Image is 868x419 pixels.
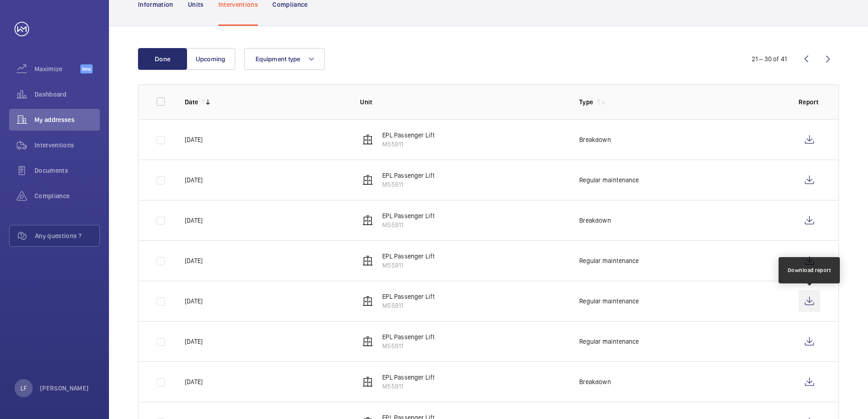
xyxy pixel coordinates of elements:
p: EPL Passenger Lift [382,332,434,341]
p: Breakdown [579,135,611,144]
img: elevator.svg [362,215,373,226]
p: [DATE] [185,135,202,144]
p: M55911 [382,301,434,310]
p: Unit [360,97,565,107]
p: [DATE] [185,175,202,185]
p: Regular maintenance [579,175,639,185]
p: EPL Passenger Lift [382,292,434,301]
span: Beta [80,64,93,73]
p: [DATE] [185,256,202,265]
p: [DATE] [185,216,202,225]
p: Date [185,97,198,107]
p: EPL Passenger Lift [382,211,434,220]
p: Report [799,97,820,107]
p: Breakdown [579,216,611,225]
img: elevator.svg [362,175,373,185]
div: Download report [788,266,831,274]
span: Compliance [35,191,100,200]
p: [DATE] [185,377,202,386]
p: M55911 [382,220,434,229]
img: elevator.svg [362,255,373,266]
img: elevator.svg [362,376,373,387]
p: [PERSON_NAME] [40,384,89,393]
span: Documents [35,166,100,175]
p: Breakdown [579,377,611,386]
p: EPL Passenger Lift [382,171,434,180]
span: Equipment type [256,55,301,63]
p: EPL Passenger Lift [382,252,434,261]
p: Regular maintenance [579,256,639,265]
span: My addresses [35,115,100,124]
span: Dashboard [35,90,100,99]
p: Regular maintenance [579,337,639,346]
p: M55911 [382,341,434,351]
p: [DATE] [185,297,202,306]
span: Maximize [35,64,80,73]
img: elevator.svg [362,296,373,307]
p: M55911 [382,382,434,391]
p: M55911 [382,261,434,270]
button: Done [138,48,187,70]
button: Equipment type [244,48,325,70]
p: EPL Passenger Lift [382,131,434,140]
p: LF [20,384,27,393]
p: [DATE] [185,337,202,346]
p: M55911 [382,180,434,189]
span: Interventions [35,141,100,150]
p: M55911 [382,140,434,149]
div: 21 – 30 of 41 [752,54,787,63]
p: Type [579,97,593,107]
img: elevator.svg [362,336,373,347]
p: Regular maintenance [579,297,639,306]
button: Upcoming [186,48,235,70]
span: Any questions ? [35,231,99,240]
p: EPL Passenger Lift [382,373,434,382]
img: elevator.svg [362,134,373,145]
